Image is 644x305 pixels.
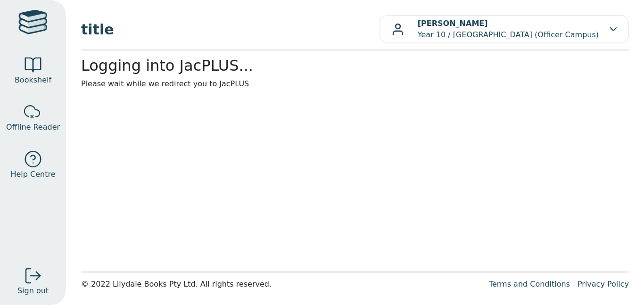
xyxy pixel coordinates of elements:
button: [PERSON_NAME]Year 10 / [GEOGRAPHIC_DATA] (Officer Campus) [380,15,629,43]
div: © 2022 Lilydale Books Pty Ltd. All rights reserved. [81,279,481,290]
p: Please wait while we redirect you to JacPLUS [81,78,629,90]
span: Offline Reader [6,122,60,133]
span: Sign out [17,285,49,297]
span: Help Centre [10,169,55,180]
b: [PERSON_NAME] [418,19,488,28]
span: title [81,19,380,40]
a: Terms and Conditions [489,280,570,289]
span: Bookshelf [15,74,51,86]
p: Year 10 / [GEOGRAPHIC_DATA] (Officer Campus) [418,18,599,41]
h2: Logging into JacPLUS... [81,57,629,74]
a: Privacy Policy [578,280,629,289]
